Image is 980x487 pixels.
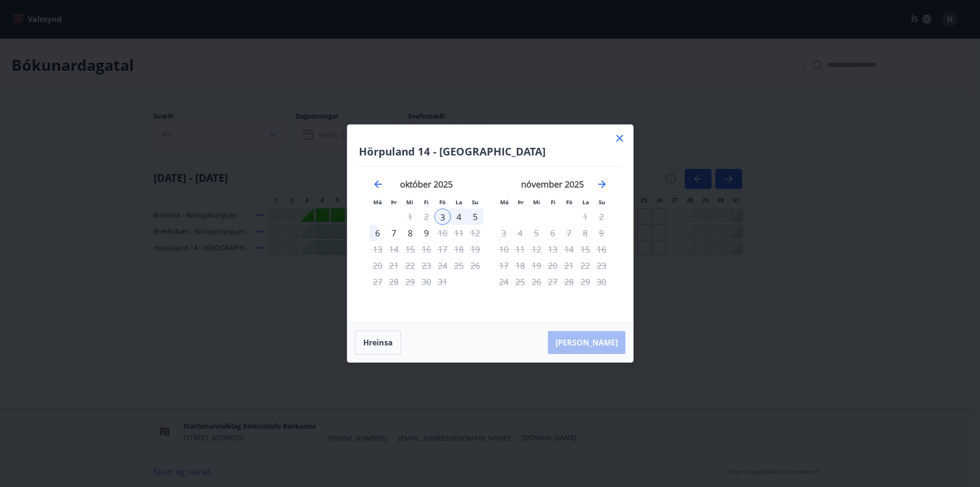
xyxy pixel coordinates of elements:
[434,209,451,225] div: 3
[561,257,577,274] td: Not available. föstudagur, 21. nóvember 2025
[359,144,622,158] h4: Hörpuland 14 - [GEOGRAPHIC_DATA]
[402,241,418,257] td: Not available. miðvikudagur, 15. október 2025
[369,274,386,290] td: Not available. mánudagur, 27. október 2025
[418,257,434,274] div: Aðeins útritun í boði
[451,209,467,225] td: Choose laugardagur, 4. október 2025 as your check-out date. It’s available.
[391,199,397,206] small: Þr
[593,241,610,257] td: Not available. sunnudagur, 16. nóvember 2025
[434,241,451,257] div: Aðeins útritun í boði
[402,209,418,225] td: Not available. miðvikudagur, 1. október 2025
[577,225,593,241] td: Not available. laugardagur, 8. nóvember 2025
[528,274,545,290] td: Not available. miðvikudagur, 26. nóvember 2025
[596,178,608,190] div: Move forward to switch to the next month.
[418,209,434,225] td: Not available. fimmtudagur, 2. október 2025
[566,199,572,206] small: Fö
[418,257,434,274] td: Not available. fimmtudagur, 23. október 2025
[369,257,386,274] td: Not available. mánudagur, 20. október 2025
[561,241,577,257] td: Not available. föstudagur, 14. nóvember 2025
[512,225,528,241] td: Not available. þriðjudagur, 4. nóvember 2025
[400,178,453,190] strong: október 2025
[418,225,434,241] td: Choose fimmtudagur, 9. október 2025 as your check-out date. It’s available.
[512,257,528,274] td: Not available. þriðjudagur, 18. nóvember 2025
[545,257,561,274] td: Not available. fimmtudagur, 20. nóvember 2025
[528,241,545,257] td: Not available. miðvikudagur, 12. nóvember 2025
[528,257,545,274] td: Not available. miðvikudagur, 19. nóvember 2025
[593,209,610,225] td: Not available. sunnudagur, 2. nóvember 2025
[434,241,451,257] td: Not available. föstudagur, 17. október 2025
[521,178,584,190] strong: nóvember 2025
[359,166,622,311] div: Calendar
[386,274,402,290] td: Not available. þriðjudagur, 28. október 2025
[386,225,402,241] div: 7
[467,209,483,225] div: 5
[355,331,401,354] button: Hreinsa
[434,274,451,290] td: Not available. föstudagur, 31. október 2025
[472,199,479,206] small: Su
[496,241,512,257] td: Not available. mánudagur, 10. nóvember 2025
[369,225,386,241] td: Choose mánudagur, 6. október 2025 as your check-out date. It’s available.
[496,274,512,290] td: Not available. mánudagur, 24. nóvember 2025
[372,178,384,190] div: Move backward to switch to the previous month.
[561,225,577,241] td: Not available. föstudagur, 7. nóvember 2025
[545,274,561,290] td: Not available. fimmtudagur, 27. nóvember 2025
[545,241,561,257] td: Not available. fimmtudagur, 13. nóvember 2025
[577,257,593,274] td: Not available. laugardagur, 22. nóvember 2025
[512,274,528,290] td: Not available. þriðjudagur, 25. nóvember 2025
[402,225,418,241] div: 8
[593,274,610,290] td: Not available. sunnudagur, 30. nóvember 2025
[551,199,556,206] small: Fi
[528,225,545,241] td: Not available. miðvikudagur, 5. nóvember 2025
[577,241,593,257] td: Not available. laugardagur, 15. nóvember 2025
[402,257,418,274] td: Not available. miðvikudagur, 22. október 2025
[451,209,467,225] div: 4
[545,225,561,241] td: Not available. fimmtudagur, 6. nóvember 2025
[369,225,386,241] div: 6
[418,225,434,241] div: Aðeins útritun í boði
[386,225,402,241] td: Choose þriðjudagur, 7. október 2025 as your check-out date. It’s available.
[406,199,413,206] small: Mi
[451,257,467,274] td: Not available. laugardagur, 25. október 2025
[496,225,512,241] td: Not available. mánudagur, 3. nóvember 2025
[451,225,467,241] td: Not available. laugardagur, 11. október 2025
[418,241,434,257] td: Not available. fimmtudagur, 16. október 2025
[593,225,610,241] td: Not available. sunnudagur, 9. nóvember 2025
[386,241,402,257] td: Not available. þriðjudagur, 14. október 2025
[577,209,593,225] td: Not available. laugardagur, 1. nóvember 2025
[512,241,528,257] td: Not available. þriðjudagur, 11. nóvember 2025
[369,241,386,257] td: Not available. mánudagur, 13. október 2025
[593,257,610,274] td: Not available. sunnudagur, 23. nóvember 2025
[467,257,483,274] td: Not available. sunnudagur, 26. október 2025
[434,225,451,241] td: Not available. föstudagur, 10. október 2025
[518,199,523,206] small: Þr
[467,225,483,241] td: Not available. sunnudagur, 12. október 2025
[402,274,418,290] td: Not available. miðvikudagur, 29. október 2025
[402,225,418,241] td: Choose miðvikudagur, 8. október 2025 as your check-out date. It’s available.
[500,199,509,206] small: Má
[577,274,593,290] td: Not available. laugardagur, 29. nóvember 2025
[386,257,402,274] td: Not available. þriðjudagur, 21. október 2025
[533,199,540,206] small: Mi
[496,257,512,274] td: Not available. mánudagur, 17. nóvember 2025
[451,241,467,257] td: Not available. laugardagur, 18. október 2025
[434,257,451,274] td: Not available. föstudagur, 24. október 2025
[456,199,462,206] small: La
[424,199,429,206] small: Fi
[418,274,434,290] td: Not available. fimmtudagur, 30. október 2025
[373,199,382,206] small: Má
[439,199,445,206] small: Fö
[434,209,451,225] td: Selected as start date. föstudagur, 3. október 2025
[582,199,589,206] small: La
[467,241,483,257] td: Not available. sunnudagur, 19. október 2025
[467,209,483,225] td: Choose sunnudagur, 5. október 2025 as your check-out date. It’s available.
[599,199,605,206] small: Su
[561,274,577,290] td: Not available. föstudagur, 28. nóvember 2025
